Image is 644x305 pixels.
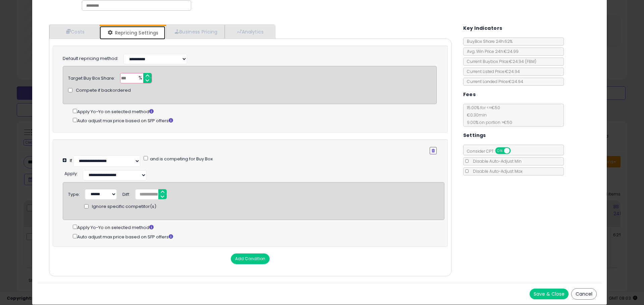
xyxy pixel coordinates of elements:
span: Current Landed Price: €24.94 [464,79,523,84]
span: 9.00 % on portion > €50 [464,120,512,125]
i: Remove Condition [432,149,435,153]
span: % [135,73,145,83]
span: Current Buybox Price: [464,59,536,64]
h5: Fees [463,90,476,99]
span: 15.00 % for <= €50 [464,105,512,125]
a: Business Pricing [166,25,225,39]
div: Type: [68,189,80,198]
span: Avg. Win Price 24h: €24.99 [464,49,519,54]
span: Apply [64,170,77,177]
span: Disable Auto-Adjust Max [470,168,523,174]
span: and is competing for Buy Box [149,156,213,162]
div: : [64,168,78,177]
div: Auto adjust max price based on SFP offers [73,117,437,124]
span: OFF [509,148,520,154]
span: ON [496,148,504,154]
a: Costs [49,25,100,39]
button: Save & Close [530,289,569,299]
h5: Settings [463,131,486,140]
span: ( FBM ) [525,59,536,64]
div: Auto adjust max price based on SFP offers [73,233,444,240]
span: Consider CPT: [464,148,520,154]
div: Diff: [122,189,130,198]
span: Current Listed Price: €24.94 [464,69,520,74]
a: Repricing Settings [100,26,165,40]
span: Disable Auto-Adjust Min [470,158,522,164]
button: Cancel [571,288,597,300]
div: Target Buy Box Share: [68,73,115,82]
span: Ignore specific competitor(s) [92,204,156,210]
div: Apply Yo-Yo on selected method [73,223,444,231]
span: €24.94 [509,59,536,64]
span: BuyBox Share 24h: 62% [464,39,513,44]
span: Compete if backordered [76,87,131,94]
a: Analytics [225,25,274,39]
h5: Key Indicators [463,24,502,32]
div: Apply Yo-Yo on selected method [73,107,437,115]
button: Add Condition [231,253,270,264]
label: Default repricing method: [63,56,118,62]
span: €0.30 min [464,112,487,118]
